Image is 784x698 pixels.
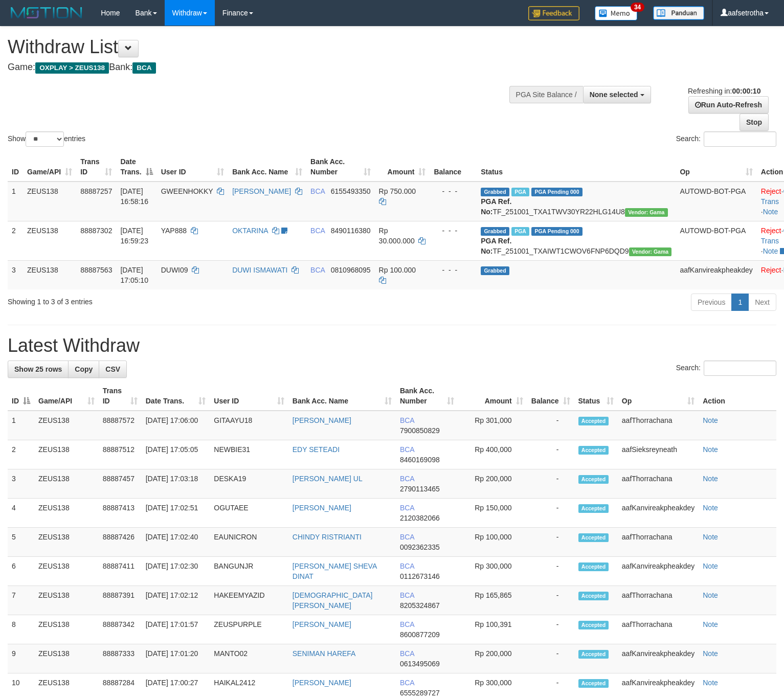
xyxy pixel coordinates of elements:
th: Trans ID: activate to sort column ascending [76,152,116,182]
td: ZEUS138 [23,182,76,221]
span: DUWI09 [161,266,188,274]
span: BCA [400,649,414,658]
a: [DEMOGRAPHIC_DATA][PERSON_NAME] [293,591,373,610]
th: Action [699,381,776,411]
label: Search: [676,131,776,147]
span: Rp 100.000 [379,266,416,274]
a: Note [703,504,718,512]
td: ZEUS138 [23,221,76,260]
span: Grabbed [481,227,509,236]
span: Accepted [578,504,609,513]
td: [DATE] 17:02:12 [142,586,210,615]
label: Show entries [8,131,85,147]
td: [DATE] 17:02:51 [142,499,210,528]
td: ZEUS138 [34,469,99,499]
span: PGA Pending [531,188,583,196]
img: panduan.png [653,6,704,20]
input: Search: [704,361,776,376]
span: Copy 0092362335 to clipboard [400,543,440,551]
th: Amount: activate to sort column ascending [458,381,527,411]
span: BCA [310,266,325,274]
td: aafThorrachana [618,411,699,440]
a: Reject [761,187,781,195]
td: aafSieksreyneath [618,440,699,469]
td: - [527,615,574,644]
th: Op: activate to sort column ascending [676,152,756,182]
td: - [527,469,574,499]
td: 88887512 [99,440,142,469]
td: [DATE] 17:03:18 [142,469,210,499]
span: Show 25 rows [14,365,62,373]
td: 9 [8,644,34,673]
td: aafThorrachana [618,469,699,499]
span: Accepted [578,679,609,688]
a: [PERSON_NAME] [293,620,351,628]
span: BCA [400,533,414,541]
th: Bank Acc. Name: activate to sort column ascending [228,152,306,182]
a: Reject [761,227,781,235]
td: 88887426 [99,528,142,557]
td: AUTOWD-BOT-PGA [676,221,756,260]
td: 88887391 [99,586,142,615]
td: 5 [8,528,34,557]
td: aafKanvireakpheakdey [618,499,699,528]
span: Accepted [578,592,609,600]
span: Copy 2120382066 to clipboard [400,514,440,522]
a: Previous [691,294,732,311]
th: Balance [430,152,477,182]
b: PGA Ref. No: [481,237,511,255]
td: - [527,586,574,615]
td: aafKanvireakpheakdey [676,260,756,289]
h1: Withdraw List [8,37,512,57]
a: Note [703,416,718,424]
td: aafThorrachana [618,528,699,557]
td: 7 [8,586,34,615]
a: [PERSON_NAME] [232,187,291,195]
span: CSV [105,365,120,373]
th: Date Trans.: activate to sort column descending [116,152,156,182]
a: Show 25 rows [8,361,69,378]
span: 88887302 [80,227,112,235]
span: [DATE] 16:58:16 [120,187,148,206]
span: Accepted [578,621,609,629]
td: Rp 150,000 [458,499,527,528]
a: Stop [740,114,769,131]
td: 88887457 [99,469,142,499]
span: Copy 8460169098 to clipboard [400,456,440,464]
td: ZEUS138 [34,528,99,557]
span: Vendor URL: https://trx31.1velocity.biz [625,208,668,217]
span: PGA Pending [531,227,583,236]
span: Copy 6555289727 to clipboard [400,689,440,697]
td: [DATE] 17:06:00 [142,411,210,440]
b: PGA Ref. No: [481,197,511,216]
th: Amount: activate to sort column ascending [375,152,430,182]
td: 88887572 [99,411,142,440]
strong: 00:00:10 [732,87,760,95]
td: TF_251001_TXA1TWV30YR22HLG14U8 [477,182,676,221]
a: Note [763,247,778,255]
span: Accepted [578,533,609,542]
span: [DATE] 17:05:10 [120,266,148,284]
a: 1 [731,294,749,311]
div: PGA Site Balance / [509,86,583,103]
span: Copy 0613495069 to clipboard [400,660,440,668]
a: DUWI ISMAWATI [232,266,287,274]
td: Rp 301,000 [458,411,527,440]
td: ZEUS138 [34,499,99,528]
span: Copy 8600877209 to clipboard [400,631,440,639]
td: aafThorrachana [618,615,699,644]
th: Op: activate to sort column ascending [618,381,699,411]
td: [DATE] 17:02:30 [142,557,210,586]
span: 34 [631,3,644,12]
td: 1 [8,182,23,221]
a: [PERSON_NAME] SHEVA DINAT [293,562,377,580]
td: 88887411 [99,557,142,586]
select: Showentries [26,131,64,147]
span: YAP888 [161,227,187,235]
h4: Game: Bank: [8,62,512,73]
a: Run Auto-Refresh [688,96,769,114]
span: Marked by aafmaleo [511,227,529,236]
td: 6 [8,557,34,586]
a: Note [703,445,718,454]
span: Refreshing in: [688,87,760,95]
